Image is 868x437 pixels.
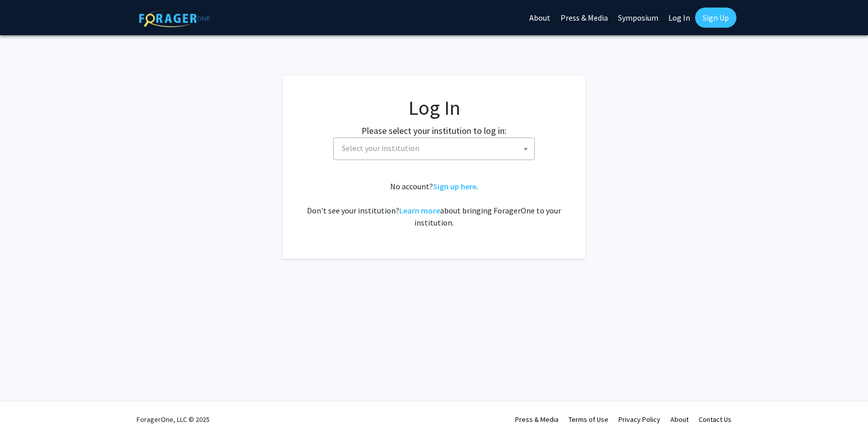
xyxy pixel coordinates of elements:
[361,124,507,137] label: Please select your institution to log in:
[333,137,535,160] span: Select your institution
[670,415,689,424] a: About
[303,96,565,120] h1: Log In
[618,415,660,424] a: Privacy Policy
[515,415,559,424] a: Press & Media
[569,415,608,424] a: Terms of Use
[695,8,736,28] a: Sign Up
[338,138,534,159] span: Select your institution
[699,415,731,424] a: Contact Us
[137,402,210,437] div: ForagerOne, LLC © 2025
[399,205,440,215] a: Learn more about bringing ForagerOne to your institution
[433,181,476,191] a: Sign up here
[139,10,210,27] img: ForagerOne Logo
[342,143,419,153] span: Select your institution
[303,180,565,229] div: No account? . Don't see your institution? about bringing ForagerOne to your institution.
